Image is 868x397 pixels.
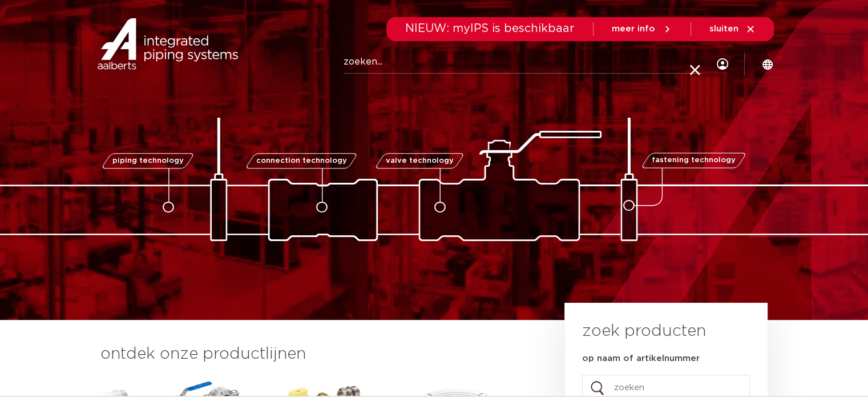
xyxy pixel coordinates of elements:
h3: ontdek onze productlijnen [100,343,526,366]
label: op naam of artikelnummer [582,353,700,364]
a: meer info [612,24,672,34]
span: NIEUW: myIPS is beschikbaar [405,23,575,34]
span: valve technology [386,157,454,165]
span: meer info [612,25,655,33]
div: my IPS [717,41,728,87]
input: zoeken... [344,51,703,74]
a: sluiten [709,24,756,34]
span: sluiten [709,25,738,33]
h3: zoek producten [582,320,706,343]
span: connection technology [256,157,346,165]
span: piping technology [112,157,184,165]
span: fastening technology [652,157,736,165]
